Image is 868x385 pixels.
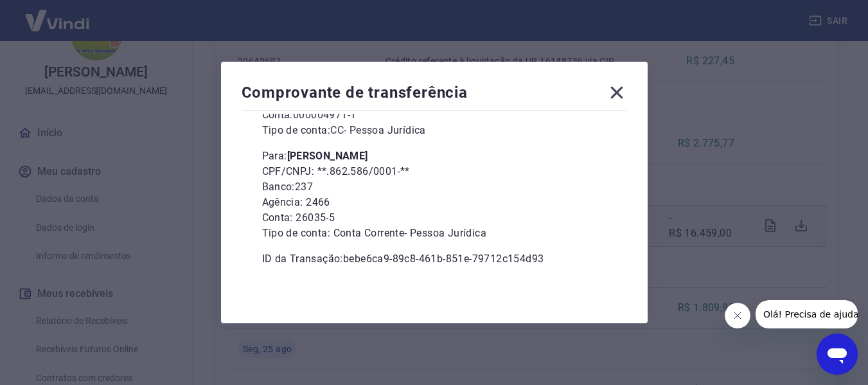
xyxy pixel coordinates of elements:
[262,179,607,195] p: Banco: 237
[262,107,607,123] p: Conta: 000004971-1
[262,210,607,226] p: Conta: 26035-5
[725,303,750,328] iframe: Fechar mensagem
[8,9,108,19] span: Olá! Precisa de ajuda?
[817,334,858,375] iframe: Botão para abrir a janela de mensagens
[242,82,627,108] div: Comprovante de transferência
[262,148,607,164] p: Para:
[262,164,607,179] p: CPF/CNPJ: **.862.586/0001-**
[287,150,368,162] b: [PERSON_NAME]
[262,251,607,267] p: ID da Transação: bebe6ca9-89c8-461b-851e-79712c154d93
[262,226,607,241] p: Tipo de conta: Conta Corrente - Pessoa Jurídica
[756,300,858,328] iframe: Mensagem da empresa
[262,123,607,138] p: Tipo de conta: CC - Pessoa Jurídica
[262,195,607,210] p: Agência: 2466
